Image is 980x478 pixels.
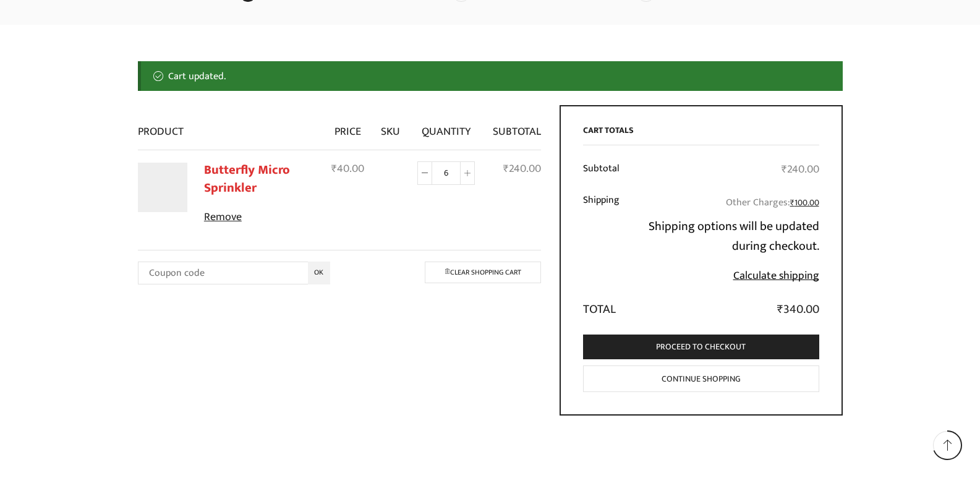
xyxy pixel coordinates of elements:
span: ₹ [331,160,337,178]
span: ₹ [782,160,787,179]
bdi: 40.00 [331,160,364,178]
th: Price [323,105,372,150]
th: Product [138,105,323,150]
a: Remove [204,210,315,226]
a: Calculate shipping [733,267,819,285]
div: Cart updated. [138,61,843,91]
a: Continue shopping [583,365,819,392]
label: Other Charges: [726,194,819,211]
th: Total [583,292,626,318]
span: ₹ [503,160,509,178]
span: ₹ [777,299,783,320]
a: Butterfly Micro Sprinkler [204,160,290,198]
th: Shipping [583,186,626,292]
input: Coupon code [138,262,330,284]
span: ₹ [790,195,795,210]
bdi: 100.00 [790,195,819,210]
a: Proceed to checkout [583,335,819,360]
input: OK [308,262,330,284]
th: Quantity [408,105,483,150]
h2: Cart totals [583,126,819,145]
bdi: 240.00 [782,160,819,179]
th: Subtotal [484,105,541,150]
th: Subtotal [583,154,626,186]
a: Clear shopping cart [425,262,541,283]
input: Product quantity [432,161,460,185]
img: Butterfly Micro Sprinkler [138,163,187,212]
p: Shipping options will be updated during checkout. [634,216,819,256]
bdi: 340.00 [777,299,819,320]
th: SKU [373,105,409,150]
bdi: 240.00 [503,160,541,178]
